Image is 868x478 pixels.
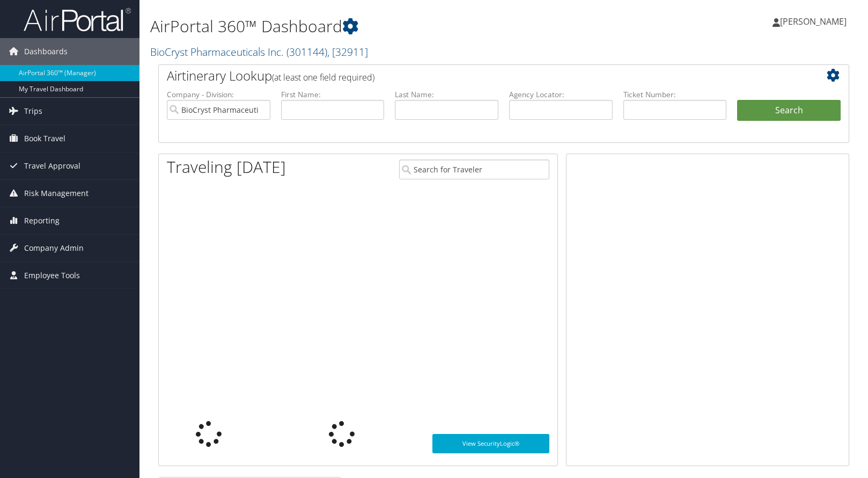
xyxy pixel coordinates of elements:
[24,262,80,289] span: Employee Tools
[737,100,841,121] button: Search
[24,7,131,32] img: airportal-logo.png
[286,45,327,59] span: ( 301144 )
[24,180,89,207] span: Risk Management
[24,235,84,262] span: Company Admin
[167,67,783,85] h2: Airtinerary Lookup
[167,89,270,100] label: Company - Division:
[395,89,498,100] label: Last Name:
[509,89,613,100] label: Agency Locator:
[327,45,368,59] span: , [ 32911 ]
[24,207,60,234] span: Reporting
[623,89,727,100] label: Ticket Number:
[24,153,80,179] span: Travel Approval
[432,434,549,453] a: View SecurityLogic®
[399,160,549,179] input: Search for Traveler
[281,89,385,100] label: First Name:
[272,71,374,83] span: (at least one field required)
[24,38,68,65] span: Dashboards
[780,16,847,27] span: [PERSON_NAME]
[167,156,286,178] h1: Traveling [DATE]
[150,45,368,59] a: BioCryst Pharmaceuticals Inc.
[150,15,622,38] h1: AirPortal 360™ Dashboard
[24,125,65,152] span: Book Travel
[24,98,42,125] span: Trips
[773,5,857,38] a: [PERSON_NAME]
